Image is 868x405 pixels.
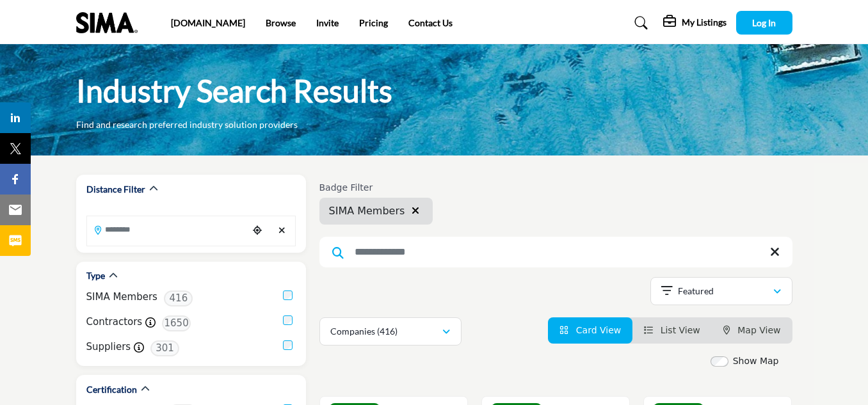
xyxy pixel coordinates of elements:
li: List View [632,317,712,344]
button: Companies (416) [319,317,462,345]
input: Suppliers checkbox [283,340,293,350]
label: SIMA Members [86,290,157,305]
li: Map View [712,317,792,344]
p: Companies (416) [330,325,398,338]
a: [DOMAIN_NAME] [171,17,245,28]
a: View Card [559,325,621,335]
label: Suppliers [86,340,131,354]
a: Pricing [359,17,388,28]
a: Search [622,13,656,33]
input: Search Location [87,217,248,242]
button: Featured [650,277,792,305]
span: 1650 [162,315,191,331]
li: Card View [548,317,632,344]
a: Map View [723,325,781,335]
input: Contractors checkbox [283,315,293,325]
label: Show Map [733,354,779,368]
h2: Type [86,269,105,282]
input: Selected SIMA Members checkbox [283,290,293,300]
h5: My Listings [682,17,727,28]
span: Card View [576,325,621,335]
div: Clear search location [273,217,291,244]
span: Map View [737,325,780,335]
a: Browse [266,17,296,28]
a: Invite [316,17,339,28]
label: Contractors [86,315,143,330]
button: Log In [736,11,792,35]
h1: Industry Search Results [76,71,392,111]
div: Choose your current location [248,217,266,244]
span: 301 [150,340,179,356]
a: View List [644,325,700,335]
h2: Distance Filter [86,183,145,196]
span: Log In [752,17,776,28]
span: 416 [164,290,193,306]
span: List View [661,325,700,335]
a: Contact Us [408,17,453,28]
img: Site Logo [76,12,144,33]
h2: Certification [86,383,137,396]
div: My Listings [663,15,727,31]
span: SIMA Members [329,203,405,219]
input: Search Keyword [319,237,792,267]
p: Featured [678,285,714,298]
h6: Badge Filter [319,182,433,193]
p: Find and research preferred industry solution providers [76,118,298,131]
